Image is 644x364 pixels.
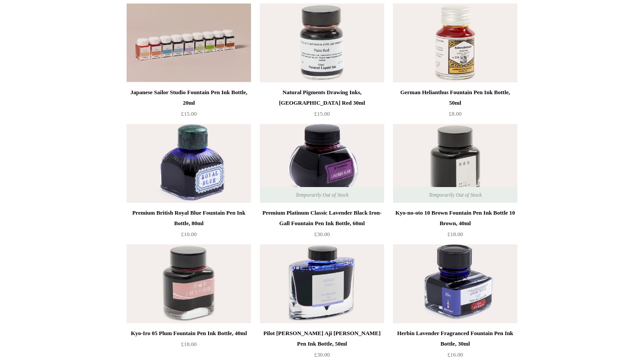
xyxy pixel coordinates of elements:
[260,4,384,82] a: Natural Pigments Drawing Inks, Paris Red 30ml Natural Pigments Drawing Inks, Paris Red 30ml
[127,208,251,244] a: Premium British Royal Blue Fountain Pen Ink Bottle, 80ml £10.00
[393,4,517,82] a: German Helianthus Fountain Pen Ink Bottle, 50ml German Helianthus Fountain Pen Ink Bottle, 50ml
[314,231,330,237] span: £30.00
[260,124,384,203] a: Premium Platinum Classic Lavender Black Iron-Gall Fountain Pen Ink Bottle, 60ml Premium Platinum ...
[127,4,251,82] img: Japanese Sailor Studio Fountain Pen Ink Bottle, 20ml
[181,341,197,347] span: £18.00
[393,244,517,323] img: Herbin Lavender Fragranced Fountain Pen Ink Bottle, 30ml
[393,4,517,82] img: German Helianthus Fountain Pen Ink Bottle, 50ml
[395,208,515,229] div: Kyo-no-oto 10 Brown Fountain Pen Ink Bottle 10 Brown, 40ml
[127,124,251,203] img: Premium British Royal Blue Fountain Pen Ink Bottle, 80ml
[393,87,517,123] a: German Helianthus Fountain Pen Ink Bottle, 50ml £8.00
[393,244,517,323] a: Herbin Lavender Fragranced Fountain Pen Ink Bottle, 30ml Herbin Lavender Fragranced Fountain Pen ...
[447,231,463,237] span: £18.00
[129,208,249,229] div: Premium British Royal Blue Fountain Pen Ink Bottle, 80ml
[262,87,382,108] div: Natural Pigments Drawing Inks, [GEOGRAPHIC_DATA] Red 30ml
[314,110,330,117] span: £15.00
[260,124,384,203] img: Premium Platinum Classic Lavender Black Iron-Gall Fountain Pen Ink Bottle, 60ml
[181,231,197,237] span: £10.00
[127,4,251,82] a: Japanese Sailor Studio Fountain Pen Ink Bottle, 20ml Japanese Sailor Studio Fountain Pen Ink Bott...
[262,208,382,229] div: Premium Platinum Classic Lavender Black Iron-Gall Fountain Pen Ink Bottle, 60ml
[395,328,515,349] div: Herbin Lavender Fragranced Fountain Pen Ink Bottle, 30ml
[287,187,357,203] span: Temporarily Out of Stock
[314,351,330,358] span: £30.00
[260,244,384,323] img: Pilot Iro Shizuku Aji Sai Fountain Pen Ink Bottle, 50ml
[127,244,251,323] a: Kyo-Iro 05 Plum Fountain Pen Ink Bottle, 40ml Kyo-Iro 05 Plum Fountain Pen Ink Bottle, 40ml
[393,124,517,203] img: Kyo-no-oto 10 Brown Fountain Pen Ink Bottle 10 Brown, 40ml
[420,187,490,203] span: Temporarily Out of Stock
[260,244,384,323] a: Pilot Iro Shizuku Aji Sai Fountain Pen Ink Bottle, 50ml Pilot Iro Shizuku Aji Sai Fountain Pen In...
[127,244,251,323] img: Kyo-Iro 05 Plum Fountain Pen Ink Bottle, 40ml
[127,328,251,364] a: Kyo-Iro 05 Plum Fountain Pen Ink Bottle, 40ml £18.00
[449,110,461,117] span: £8.00
[129,328,249,339] div: Kyo-Iro 05 Plum Fountain Pen Ink Bottle, 40ml
[181,110,197,117] span: £15.00
[260,328,384,364] a: Pilot [PERSON_NAME] Aji [PERSON_NAME] Pen Ink Bottle, 50ml £30.00
[393,208,517,244] a: Kyo-no-oto 10 Brown Fountain Pen Ink Bottle 10 Brown, 40ml £18.00
[260,4,384,82] img: Natural Pigments Drawing Inks, Paris Red 30ml
[262,328,382,349] div: Pilot [PERSON_NAME] Aji [PERSON_NAME] Pen Ink Bottle, 50ml
[260,87,384,123] a: Natural Pigments Drawing Inks, [GEOGRAPHIC_DATA] Red 30ml £15.00
[127,87,251,123] a: Japanese Sailor Studio Fountain Pen Ink Bottle, 20ml £15.00
[393,328,517,364] a: Herbin Lavender Fragranced Fountain Pen Ink Bottle, 30ml £16.00
[127,124,251,203] a: Premium British Royal Blue Fountain Pen Ink Bottle, 80ml Premium British Royal Blue Fountain Pen ...
[447,351,463,358] span: £16.00
[129,87,249,108] div: Japanese Sailor Studio Fountain Pen Ink Bottle, 20ml
[260,208,384,244] a: Premium Platinum Classic Lavender Black Iron-Gall Fountain Pen Ink Bottle, 60ml £30.00
[393,124,517,203] a: Kyo-no-oto 10 Brown Fountain Pen Ink Bottle 10 Brown, 40ml Kyo-no-oto 10 Brown Fountain Pen Ink B...
[395,87,515,108] div: German Helianthus Fountain Pen Ink Bottle, 50ml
